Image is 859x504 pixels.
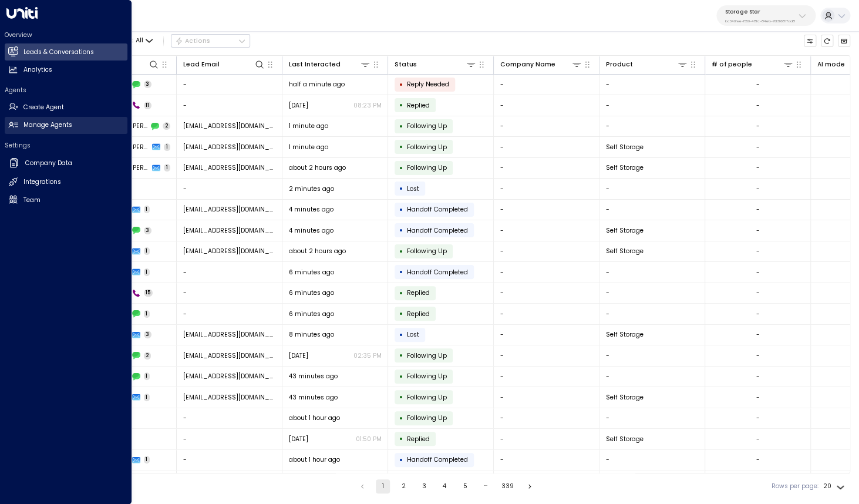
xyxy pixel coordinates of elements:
[407,288,430,297] span: Replied
[458,479,472,493] button: Go to page 5
[599,75,705,95] td: -
[407,372,447,381] span: Following Up
[494,450,599,471] td: -
[25,159,72,168] h2: Company Data
[399,431,403,446] div: •
[399,223,403,238] div: •
[437,479,452,493] button: Go to page 4
[23,103,64,112] h2: Create Agent
[838,35,851,48] button: Archived Leads
[712,59,752,70] div: # of people
[756,330,760,339] div: -
[817,59,845,70] div: AI mode
[599,367,705,387] td: -
[177,429,282,449] td: -
[144,102,152,109] span: 11
[183,205,276,214] span: Ula@ulaanderson.org
[183,122,276,130] span: qhines2000@yahoo.com
[23,65,52,75] h2: Analytics
[599,304,705,324] td: -
[606,59,688,70] div: Product
[289,80,345,89] span: half a minute ago
[183,247,276,256] span: Ula@ulaanderson.org
[407,247,447,256] span: Following Up
[756,247,760,256] div: -
[396,479,410,493] button: Go to page 2
[144,289,153,297] span: 15
[144,80,152,88] span: 3
[407,205,468,214] span: Handoff Completed
[5,191,127,209] a: Team
[399,181,403,196] div: •
[177,75,282,95] td: -
[599,116,705,137] td: -
[183,372,276,381] span: erikazombiewerewolf@yahoo.com
[407,184,419,193] span: Lost
[289,330,334,339] span: 8 minutes ago
[289,184,334,193] span: 2 minutes ago
[177,262,282,283] td: -
[494,429,599,449] td: -
[494,262,599,283] td: -
[712,59,794,70] div: # of people
[289,288,334,297] span: 6 minutes ago
[756,435,760,443] div: -
[399,98,403,113] div: •
[289,226,334,235] span: 4 minutes ago
[144,352,151,359] span: 2
[606,59,633,70] div: Product
[289,101,308,110] span: Sep 03, 2025
[183,143,276,152] span: qhines2000@yahoo.com
[144,206,150,213] span: 1
[756,372,760,381] div: -
[772,482,818,491] label: Rows per page:
[494,241,599,262] td: -
[376,479,390,493] button: page 1
[399,327,403,342] div: •
[355,479,537,493] nav: pagination navigation
[756,184,760,193] div: -
[399,452,403,468] div: •
[823,479,847,493] div: 20
[716,5,816,26] button: Storage Starbc340fee-f559-48fc-84eb-70f3f6817ad8
[5,174,127,191] a: Integrations
[183,351,276,360] span: efrainozaeta57@hotmail.com
[164,143,170,151] span: 1
[23,120,72,130] h2: Manage Agents
[23,177,61,187] h2: Integrations
[417,479,431,493] button: Go to page 3
[399,119,403,134] div: •
[756,122,760,130] div: -
[756,393,760,402] div: -
[756,310,760,318] div: -
[756,163,760,172] div: -
[289,59,371,70] div: Last Interacted
[725,8,795,15] p: Storage Star
[407,435,430,443] span: Replied
[599,95,705,116] td: -
[177,283,282,304] td: -
[407,330,419,339] span: Lost
[407,351,447,360] span: Following Up
[289,143,328,152] span: 1 minute ago
[144,456,150,463] span: 1
[289,268,334,277] span: 6 minutes ago
[5,99,127,116] a: Create Agent
[500,59,555,70] div: Company Name
[144,394,150,401] span: 1
[289,372,338,381] span: 43 minutes ago
[289,435,308,443] span: Yesterday
[183,163,276,172] span: qhines2000@yahoo.com
[289,59,341,70] div: Last Interacted
[395,59,477,70] div: Status
[407,268,468,277] span: Handoff Completed
[494,179,599,199] td: -
[144,247,150,255] span: 1
[756,268,760,277] div: -
[289,393,338,402] span: 43 minutes ago
[599,408,705,429] td: -
[183,59,220,70] div: Lead Email
[599,283,705,304] td: -
[494,75,599,95] td: -
[23,196,41,205] h2: Team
